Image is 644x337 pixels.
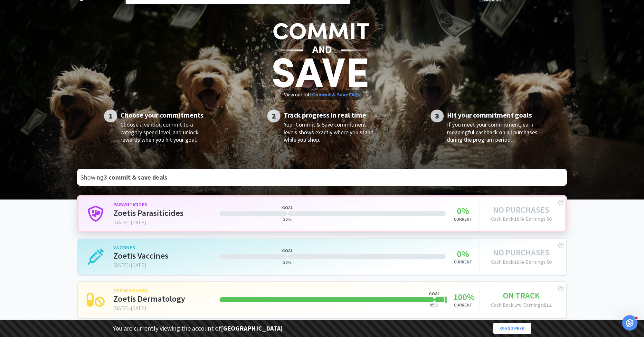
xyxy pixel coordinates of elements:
strong: [GEOGRAPHIC_DATA] [221,324,283,332]
a: ParasiticidesZoetis Parasiticides[DATE]-[DATE]Goal30%00%CurrentNo PurchasesCash Back:15%· Earning... [77,195,567,232]
h3: Choose a vendor, commit to a category spend level, and unlock rewards when you hit your goal. [120,121,213,143]
img: commit-and-save-header.png [271,23,373,88]
p: You are currently viewing the account of [113,323,283,333]
div: 2 [267,110,280,122]
a: DermatologyZoetis Dermatology[DATE]-[DATE]Goal95%100%CurrentOn TrackCash Back:2%· Earnings:$12 [77,281,567,318]
h6: 95 % [429,297,440,308]
iframe: Intercom live chat [622,315,638,331]
h5: View our full [281,90,364,100]
h3: Your Commit & Save commitment levels shows exactly where you stand while you shop. [284,121,377,143]
h2: Track progress in real time [284,110,377,121]
div: 0 [220,248,446,266]
h5: Goal [282,248,293,254]
div: 1 [104,110,117,122]
h6: 30 % [282,254,293,266]
a: VaccinesZoetis Vaccines[DATE]-[DATE]Goal30%00%CurrentNo PurchasesCash Back:15%· Earnings:$0 [77,238,567,275]
strong: 3 commit & save deals [104,173,167,181]
div: Showing [80,172,563,182]
h3: If you meet your commitment, earn meaningful cashback on all purchases during the program period. [447,121,540,143]
h2: Choose your commitments [120,110,213,121]
div: 3 [431,110,444,122]
h5: Goal [429,291,440,297]
a: Commit & Save FAQs [312,91,360,98]
h2: Hit your commitment goals [447,110,540,121]
h6: 30 % [282,211,293,223]
a: End Peek [493,323,531,334]
div: 0 [220,205,446,223]
h5: Goal [282,205,293,211]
